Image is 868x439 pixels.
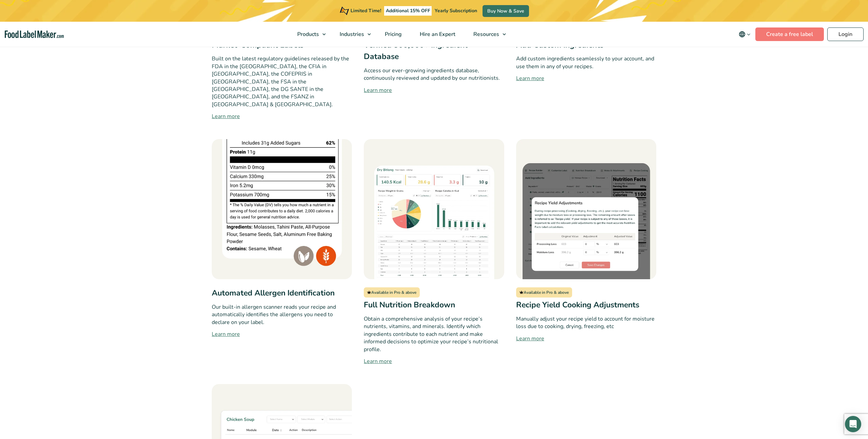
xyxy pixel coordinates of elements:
[845,416,861,432] div: Open Intercom Messenger
[411,22,463,47] a: Hire an Expert
[295,31,320,38] span: Products
[212,303,352,326] p: Our built-in allergen scanner reads your recipe and automatically identifies the allergens you ne...
[516,55,656,70] p: Add custom ingredients seamlessly to your account, and use them in any of your recipes.
[331,22,374,47] a: Industries
[364,67,504,82] p: Access our ever-growing ingredients database, continuously reviewed and updated by our nutritioni...
[516,287,572,298] span: Available in Pro & above
[212,287,352,299] h3: Automated Allergen Identification
[338,31,365,38] span: Industries
[364,315,504,353] p: Obtain a comprehensive analysis of your recipe’s nutrients, vitamins, and minerals. Identify whic...
[827,27,864,41] a: Login
[435,7,477,14] span: Yearly Subscription
[471,31,500,38] span: Resources
[384,6,432,16] span: Additional 15% OFF
[516,315,656,330] p: Manually adjust your recipe yield to account for moisture loss due to cooking, drying, freezing, etc
[288,22,329,47] a: Products
[483,5,529,17] a: Buy Now & Save
[383,31,402,38] span: Pricing
[364,357,504,365] a: Learn more
[755,27,824,41] a: Create a free label
[364,86,504,94] a: Learn more
[418,31,456,38] span: Hire an Expert
[364,39,504,63] h3: Verified 500,000+ Ingredient Database
[212,112,352,120] a: Learn more
[376,22,409,47] a: Pricing
[212,55,352,108] p: Built on the latest regulatory guidelines released by the FDA in the [GEOGRAPHIC_DATA], the CFIA ...
[364,287,420,298] span: Available in Pro & above
[516,335,656,343] a: Learn more
[516,299,656,311] h3: Recipe Yield Cooking Adjustments
[465,22,509,47] a: Resources
[516,74,656,82] a: Learn more
[212,330,352,338] a: Learn more
[351,7,381,14] span: Limited Time!
[364,299,504,311] h3: Full Nutrition Breakdown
